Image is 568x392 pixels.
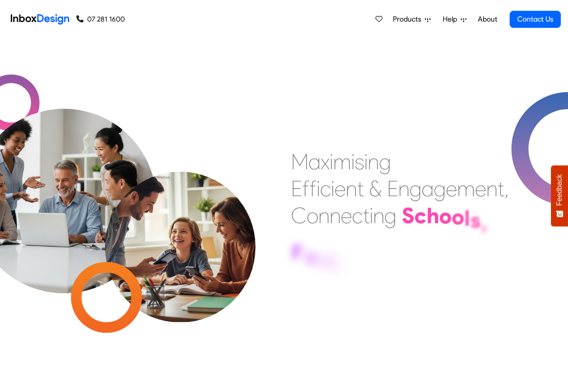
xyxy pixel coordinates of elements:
div: x [321,148,330,175]
div: g [409,175,422,202]
div: n [330,202,341,229]
div: E [387,175,398,202]
div: i [351,148,355,175]
div: a [308,148,321,175]
div: t [498,175,504,202]
div: a [422,175,434,202]
a: Products [389,10,434,28]
div: o [452,203,464,230]
div: e [335,175,346,202]
div: , [481,209,487,236]
div: , [504,175,509,202]
div: n [486,175,498,202]
div: m [317,247,336,273]
a: Contact Us [510,11,561,28]
div: n [368,148,379,175]
div: Maximising Efficient & Engagement, Connecting Schools, Families, and Students. [291,148,509,283]
div: i [364,148,368,175]
div: i [336,251,342,278]
a: Help [439,10,470,28]
div: g [379,148,391,175]
div: n [373,202,384,229]
div: e [446,175,457,202]
div: c [414,202,427,229]
div: M [291,148,308,175]
div: i [330,148,333,175]
div: c [320,175,331,202]
a: 07 281 1600 [76,14,125,25]
a: About [475,10,500,28]
span: Products [393,14,425,25]
div: s [470,207,481,233]
div: l [464,205,470,232]
img: parents_with_child.png [86,134,274,322]
div: f [302,175,309,202]
div: F [291,239,304,266]
div: s [355,148,364,175]
div: n [398,175,409,202]
div: g [434,175,446,202]
div: e [475,175,486,202]
div: i [331,175,335,202]
div: t [357,175,364,202]
div: n [318,202,330,229]
div: t [363,202,370,229]
div: & [369,175,382,202]
div: n [346,175,357,202]
div: i [370,202,373,229]
div: f [309,175,317,202]
span: Help [443,14,461,25]
div: a [304,242,317,269]
div: m [333,148,351,175]
div: E [291,175,302,202]
div: i [317,175,320,202]
div: h [427,202,439,229]
div: c [352,202,363,229]
div: e [341,202,352,229]
div: C [291,202,307,229]
div: g [384,202,396,229]
div: o [307,202,318,229]
span: Feedback [555,174,564,206]
div: m [457,175,475,202]
button: Feedback - Show survey [551,165,568,226]
div: o [439,203,452,229]
div: S [402,202,414,229]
